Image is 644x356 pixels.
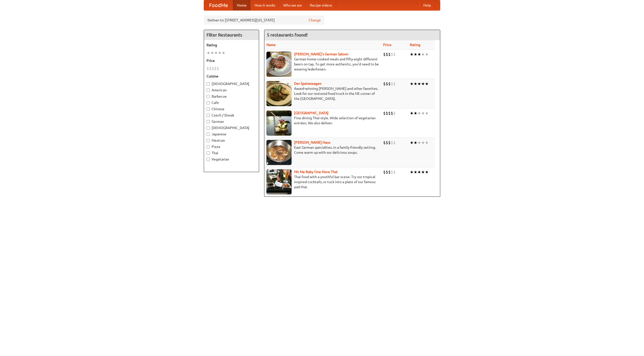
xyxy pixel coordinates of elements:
li: ★ [410,140,414,145]
h5: Price [207,58,256,63]
li: $ [388,52,391,57]
li: $ [209,66,212,71]
li: ★ [414,110,417,116]
input: [DEMOGRAPHIC_DATA] [207,82,210,86]
li: $ [388,110,391,116]
li: $ [393,81,396,87]
a: How it works [251,0,279,10]
li: ★ [417,81,421,87]
input: Vegetarian [207,158,210,161]
img: babythai.jpg [266,169,292,194]
li: ★ [410,52,414,57]
li: $ [383,140,386,145]
li: ★ [410,110,414,116]
li: ★ [410,81,414,87]
li: ★ [425,169,429,175]
li: $ [383,81,386,87]
label: Pizza [207,144,256,149]
li: $ [386,169,388,175]
p: German home-cooked meals and fifty-eight different beers on tap. To get more authentic, you'd nee... [266,57,379,72]
p: Thai food with a youthful bar scene. Try our tropical inspired cocktails, or tuck into a plate of... [266,174,379,189]
li: $ [212,66,214,71]
a: [GEOGRAPHIC_DATA] [294,111,329,115]
li: ★ [414,81,417,87]
div: Deliver to: [STREET_ADDRESS][US_STATE] [204,16,325,25]
a: Rating [410,43,420,47]
li: $ [391,81,393,87]
li: ★ [421,52,425,57]
li: $ [388,169,391,175]
p: East German specialties, in a family-friendly setting. Come warm up with our delicious soups. [266,145,379,155]
li: ★ [417,52,421,57]
input: Thai [207,151,210,155]
input: [DEMOGRAPHIC_DATA] [207,126,210,130]
a: Hit Me Baby One More Thai [294,170,338,174]
li: $ [383,169,386,175]
li: $ [391,52,393,57]
a: Price [383,43,391,47]
ng-pluralize: 5 restaurants found! [267,32,308,37]
input: Barbecue [207,95,210,98]
input: Pizza [207,145,210,148]
li: ★ [421,169,425,175]
a: Recipe videos [306,0,336,10]
input: American [207,89,210,92]
label: Mexican [207,138,256,143]
li: $ [383,110,386,116]
li: $ [393,169,396,175]
a: Change [309,18,321,23]
li: ★ [425,81,429,87]
li: ★ [417,140,421,145]
label: American [207,88,256,93]
li: $ [393,140,396,145]
li: ★ [214,50,218,56]
li: ★ [218,50,222,56]
li: ★ [414,140,417,145]
label: Vegetarian [207,157,256,162]
img: speisewagen.jpg [266,81,292,106]
a: FoodMe [204,0,233,10]
p: Fine dining Thai-style. Wide selection of vegetarian entrées. We also deliver. [266,115,379,126]
li: $ [386,110,388,116]
label: German [207,119,256,124]
a: [PERSON_NAME]'s German Saloon [294,52,348,56]
li: $ [386,52,388,57]
li: $ [393,110,396,116]
li: $ [391,110,393,116]
a: [PERSON_NAME] Haus [294,140,330,144]
li: ★ [210,50,214,56]
input: German [207,120,210,123]
li: $ [391,140,393,145]
li: $ [393,52,396,57]
li: ★ [417,169,421,175]
li: $ [383,52,386,57]
li: ★ [414,169,417,175]
li: ★ [417,110,421,116]
a: Der Speisewagen [294,82,321,86]
label: [DEMOGRAPHIC_DATA] [207,81,256,86]
label: Cafe [207,100,256,105]
label: [DEMOGRAPHIC_DATA] [207,125,256,130]
a: Name [266,43,276,47]
li: $ [388,140,391,145]
p: Award-winning [PERSON_NAME] and other favorites. Look for our restored food truck in the NE corne... [266,86,379,101]
li: ★ [421,140,425,145]
li: ★ [421,81,425,87]
li: ★ [414,52,417,57]
img: kohlhaus.jpg [266,140,292,165]
li: $ [386,81,388,87]
h5: Rating [207,43,256,48]
li: $ [388,81,391,87]
input: Chinese [207,107,210,111]
label: Barbecue [207,94,256,99]
label: Chinese [207,106,256,111]
a: Home [233,0,251,10]
input: Mexican [207,139,210,142]
h5: Cuisine [207,74,256,79]
input: Cafe [207,101,210,104]
li: ★ [421,110,425,116]
li: ★ [425,52,429,57]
